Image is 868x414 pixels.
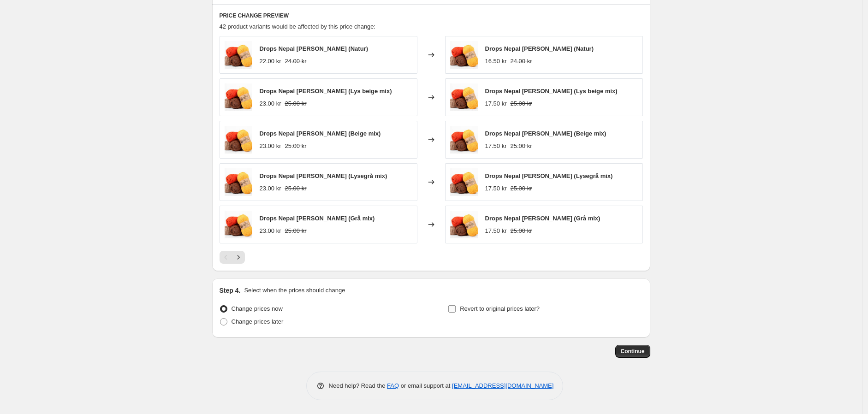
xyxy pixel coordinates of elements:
[329,382,387,389] span: Need help? Read the
[285,184,306,193] strike: 25.00 kr
[220,251,245,264] nav: Pagination
[244,286,345,295] p: Select when the prices should change
[485,130,606,137] span: Drops Nepal [PERSON_NAME] (Beige mix)
[260,142,281,151] div: 23.00 kr
[260,184,281,193] div: 23.00 kr
[510,57,532,66] strike: 24.00 kr
[285,226,306,236] strike: 25.00 kr
[510,226,532,236] strike: 25.00 kr
[260,45,368,52] span: Drops Nepal [PERSON_NAME] (Natur)
[485,184,507,193] div: 17.50 kr
[260,172,387,179] span: Drops Nepal [PERSON_NAME] (Lysegrå mix)
[225,41,252,69] img: drops-nepal-garn-711721_80x.jpg
[260,88,392,95] span: Drops Nepal [PERSON_NAME] (Lys beige mix)
[485,142,507,151] div: 17.50 kr
[450,168,478,196] img: drops-nepal-garn-711721_80x.jpg
[260,130,381,137] span: Drops Nepal [PERSON_NAME] (Beige mix)
[450,211,478,238] img: drops-nepal-garn-711721_80x.jpg
[452,382,553,389] a: [EMAIL_ADDRESS][DOMAIN_NAME]
[225,126,252,154] img: drops-nepal-garn-711721_80x.jpg
[621,348,645,355] span: Continue
[399,382,452,389] span: or email support at
[485,45,594,52] span: Drops Nepal [PERSON_NAME] (Natur)
[450,41,478,69] img: drops-nepal-garn-711721_80x.jpg
[615,345,650,358] button: Continue
[485,226,507,236] div: 17.50 kr
[485,99,507,108] div: 17.50 kr
[510,99,532,108] strike: 25.00 kr
[260,226,281,236] div: 23.00 kr
[225,211,252,238] img: drops-nepal-garn-711721_80x.jpg
[220,23,376,30] span: 42 product variants would be affected by this price change:
[387,382,399,389] a: FAQ
[485,88,618,95] span: Drops Nepal [PERSON_NAME] (Lys beige mix)
[220,286,241,295] h2: Step 4.
[232,251,245,264] button: Next
[225,83,252,111] img: drops-nepal-garn-711721_80x.jpg
[285,99,306,108] strike: 25.00 kr
[450,126,478,154] img: drops-nepal-garn-711721_80x.jpg
[450,83,478,111] img: drops-nepal-garn-711721_80x.jpg
[460,305,540,312] span: Revert to original prices later?
[225,168,252,196] img: drops-nepal-garn-711721_80x.jpg
[510,142,532,151] strike: 25.00 kr
[485,215,600,222] span: Drops Nepal [PERSON_NAME] (Grå mix)
[220,12,643,19] h6: PRICE CHANGE PREVIEW
[260,57,281,66] div: 22.00 kr
[285,57,306,66] strike: 24.00 kr
[232,305,283,312] span: Change prices now
[485,57,507,66] div: 16.50 kr
[232,318,284,325] span: Change prices later
[485,172,613,179] span: Drops Nepal [PERSON_NAME] (Lysegrå mix)
[285,142,306,151] strike: 25.00 kr
[510,184,532,193] strike: 25.00 kr
[260,215,375,222] span: Drops Nepal [PERSON_NAME] (Grå mix)
[260,99,281,108] div: 23.00 kr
